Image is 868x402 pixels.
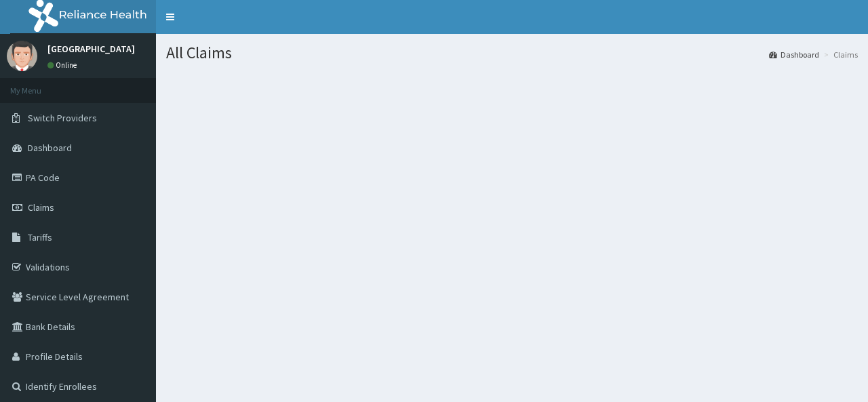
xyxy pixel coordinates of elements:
[47,60,80,70] a: Online
[821,49,858,60] li: Claims
[769,49,819,60] a: Dashboard
[28,142,72,154] span: Dashboard
[28,112,97,124] span: Switch Providers
[166,44,858,62] h1: All Claims
[28,231,52,243] span: Tariffs
[28,201,54,214] span: Claims
[47,44,135,54] p: [GEOGRAPHIC_DATA]
[7,41,37,71] img: User Image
